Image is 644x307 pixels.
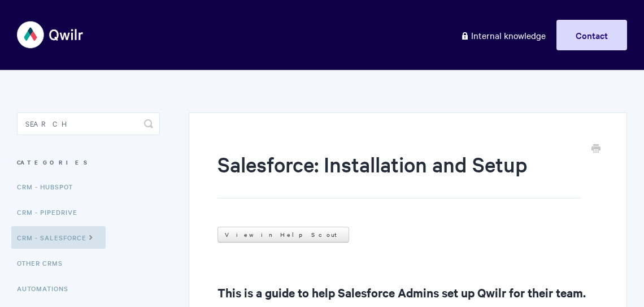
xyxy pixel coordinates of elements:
a: Automations [17,277,77,300]
a: Other CRMs [17,252,71,274]
input: Search [17,113,160,135]
h1: Salesforce: Installation and Setup [217,150,581,198]
h2: This is a guide to help Salesforce Admins set up Qwilr for their team. [217,283,598,301]
a: View in Help Scout [217,227,349,243]
a: CRM - Salesforce [11,226,106,249]
a: CRM - HubSpot [17,175,81,198]
a: Print this Article [591,143,601,155]
a: CRM - Pipedrive [17,201,86,223]
img: Qwilr Help Center [17,14,84,56]
a: Contact [556,20,627,50]
h3: Categories [17,152,160,172]
a: Internal knowledge [452,20,554,50]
